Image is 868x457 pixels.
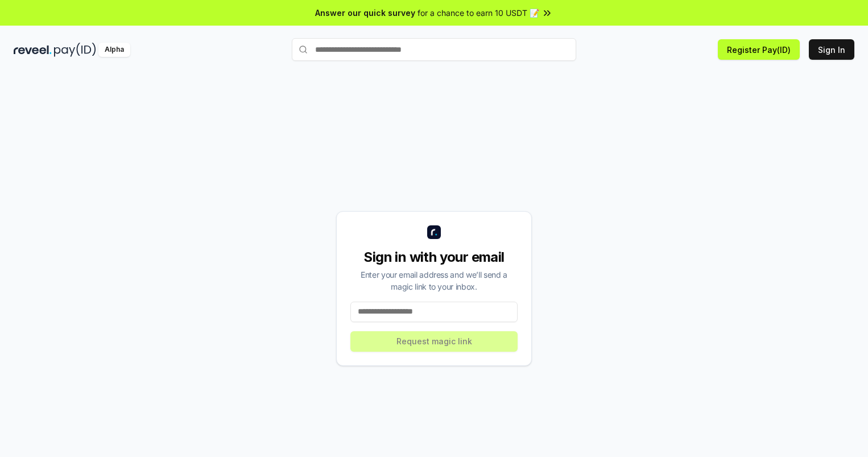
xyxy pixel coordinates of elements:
img: reveel_dark [14,43,52,57]
img: logo_small [427,225,441,239]
button: Sign In [809,39,854,60]
button: Register Pay(ID) [718,39,800,60]
span: Answer our quick survey [315,7,415,19]
img: pay_id [54,43,96,57]
div: Alpha [98,43,130,57]
span: for a chance to earn 10 USDT 📝 [418,7,539,19]
div: Enter your email address and we’ll send a magic link to your inbox. [350,269,518,293]
div: Sign in with your email [350,248,518,266]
